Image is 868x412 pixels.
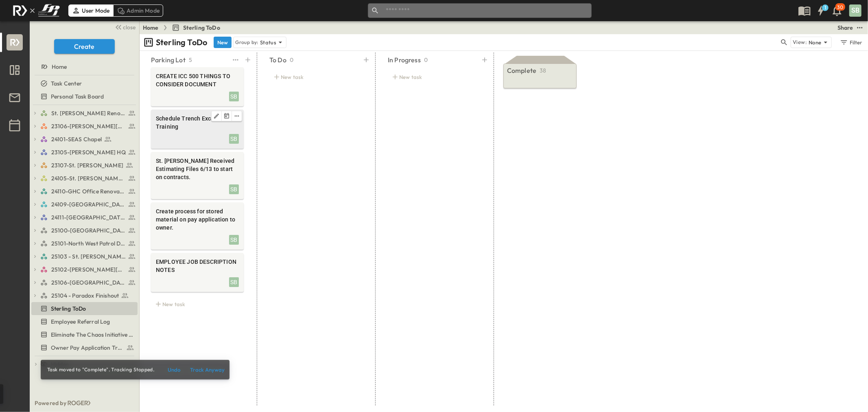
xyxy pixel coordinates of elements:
[31,315,138,328] div: Employee Referral Logtest
[51,239,126,248] span: 25101-North West Patrol Division
[31,120,138,133] div: 23106-[PERSON_NAME][GEOGRAPHIC_DATA]test
[54,39,115,54] button: Create
[161,363,187,376] button: Undo
[51,187,126,195] span: 24110-GHC Office Renovations
[855,23,865,33] button: test
[112,21,138,33] button: close
[40,186,136,197] a: 24110-GHC Office Renovations
[849,4,861,17] div: SB
[151,202,244,250] div: Create process for stored material on pay application to owner.SB
[235,38,258,46] p: Group by:
[51,79,82,88] span: Task Center
[388,71,481,83] div: New task
[156,258,239,274] span: EMPLOYEE JOB DESCRIPTION NOTES
[31,133,138,146] div: 24101-SEAS Chapeltest
[31,341,138,354] div: Owner Pay Application Trackingtest
[151,253,244,292] div: EMPLOYEE JOB DESCRIPTION NOTESSB
[793,38,807,47] p: View:
[388,55,421,65] p: In Progress
[51,344,123,352] span: Owner Pay Application Tracking
[31,328,138,341] div: Eliminate The Chaos Initiative Trackertest
[31,172,138,185] div: 24105-St. Matthew Kitchen Renotest
[51,318,110,326] span: Employee Referral Log
[156,157,239,181] span: St. [PERSON_NAME] Received Estimating Files 6/13 to start on contracts.
[229,277,239,287] div: SB
[156,37,207,48] p: Sterling ToDo
[51,291,119,300] span: 25104 - Paradox Finishout
[269,55,286,65] p: To Do
[51,109,126,117] span: St. Vincent De Paul Renovations
[824,4,826,11] h6: 1
[229,134,239,144] div: SB
[156,207,239,232] span: Create process for stored material on pay application to owner.
[189,56,192,64] p: 5
[840,38,863,47] div: Filter
[231,54,241,66] button: test
[156,72,239,88] span: CREATE ICC 500 THINGS TO CONSIDER DOCUMENT
[51,278,126,287] span: 25106-St. Andrews Parking Lot
[40,107,136,119] a: St. Vincent De Paul Renovations
[31,78,136,89] a: Task Center
[51,305,86,313] span: Sterling ToDo
[113,4,163,17] div: Admin Mode
[40,290,136,301] a: 25104 - Paradox Finishout
[143,24,225,32] nav: breadcrumbs
[809,38,822,46] p: None
[31,303,136,314] a: Sterling ToDo
[222,111,232,121] button: Tracking Date Menu
[10,2,63,19] img: c8d7d1ed905e502e8f77bf7063faec64e13b34fdb1f2bdd94b0e311fc34f8000.png
[51,213,126,221] span: 24111-[GEOGRAPHIC_DATA]
[31,211,138,224] div: 24111-[GEOGRAPHIC_DATA]test
[51,174,126,182] span: 24105-St. Matthew Kitchen Reno
[31,90,138,103] div: Personal Task Boardtest
[229,184,239,194] div: SB
[40,212,136,223] a: 24111-[GEOGRAPHIC_DATA]
[51,122,126,130] span: 23106-[PERSON_NAME][GEOGRAPHIC_DATA]
[51,148,126,156] span: 23105-[PERSON_NAME] HQ
[31,224,138,237] div: 25100-Vanguard Prep Schooltest
[31,61,136,72] a: Home
[31,289,138,302] div: 25104 - Paradox Finishouttest
[229,235,239,245] div: SB
[123,23,136,31] span: close
[156,114,239,131] span: Schedule Trench Excavation Training
[188,363,226,376] button: Track Anyway
[51,161,123,169] span: 23107-St. [PERSON_NAME]
[151,110,244,149] div: EditTracking Date MenueditSchedule Trench Excavation TrainingSB
[31,276,138,289] div: 25106-St. Andrews Parking Lottest
[31,302,138,315] div: Sterling ToDotest
[31,263,138,276] div: 25102-Christ The Redeemer Anglican Churchtest
[31,159,138,172] div: 23107-St. [PERSON_NAME]test
[290,56,293,64] p: 0
[183,24,220,32] span: Sterling ToDo
[40,238,136,249] a: 25101-North West Patrol Division
[260,38,276,46] p: Status
[848,4,862,18] button: SB
[143,24,159,32] a: Home
[151,298,244,310] div: New task
[31,185,138,198] div: 24110-GHC Office Renovationstest
[31,107,138,120] div: St. Vincent De Paul Renovationstest
[424,56,428,64] p: 0
[813,3,829,18] button: 1
[47,362,154,377] div: Task moved to "Complete". Tracking Stopped.
[40,264,136,275] a: 25102-Christ The Redeemer Anglican Church
[151,152,244,199] div: St. [PERSON_NAME] Received Estimating Files 6/13 to start on contracts.SB
[51,265,126,274] span: 25102-Christ The Redeemer Anglican Church
[31,237,138,250] div: 25101-North West Patrol Divisiontest
[212,111,222,121] button: Edit
[837,37,865,48] button: Filter
[31,250,138,263] div: 25103 - St. [PERSON_NAME] Phase 2test
[40,134,136,145] a: 24101-SEAS Chapel
[837,4,843,11] p: 30
[51,331,136,339] span: Eliminate The Chaos Initiative Tracker
[51,200,126,208] span: 24109-St. Teresa of Calcutta Parish Hall
[31,316,136,327] a: Employee Referral Log
[31,198,138,211] div: 24109-St. Teresa of Calcutta Parish Halltest
[51,252,126,261] span: 25103 - St. [PERSON_NAME] Phase 2
[214,37,232,48] button: New
[40,251,136,262] a: 25103 - St. [PERSON_NAME] Phase 2
[31,342,136,353] a: Owner Pay Application Tracking
[51,135,102,143] span: 24101-SEAS Chapel
[269,71,362,83] div: New task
